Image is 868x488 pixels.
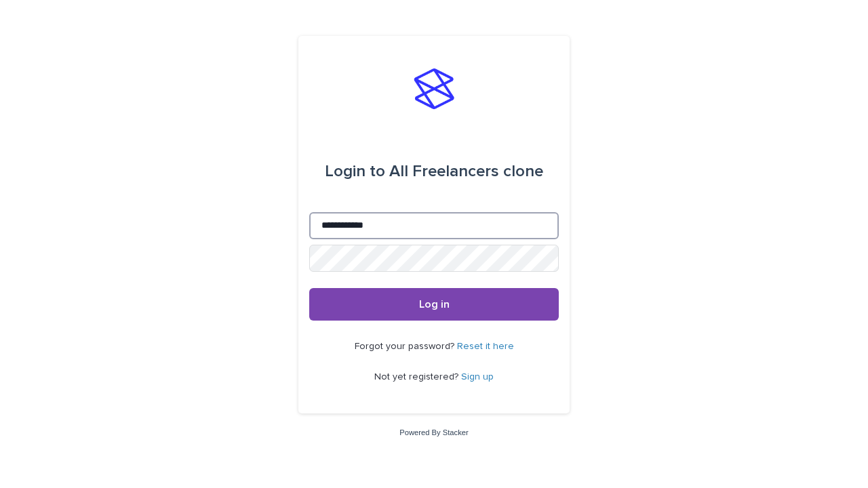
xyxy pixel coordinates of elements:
span: Forgot your password? [355,342,457,351]
a: Reset it here [457,342,514,351]
a: Sign up [461,372,494,382]
div: All Freelancers clone [325,152,543,190]
button: Log in [309,288,559,321]
span: Not yet registered? [374,372,461,382]
span: Log in [419,299,450,310]
a: Powered By Stacker [399,428,468,436]
img: stacker-logo-s-only.png [414,68,454,109]
span: Login to [325,163,385,180]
